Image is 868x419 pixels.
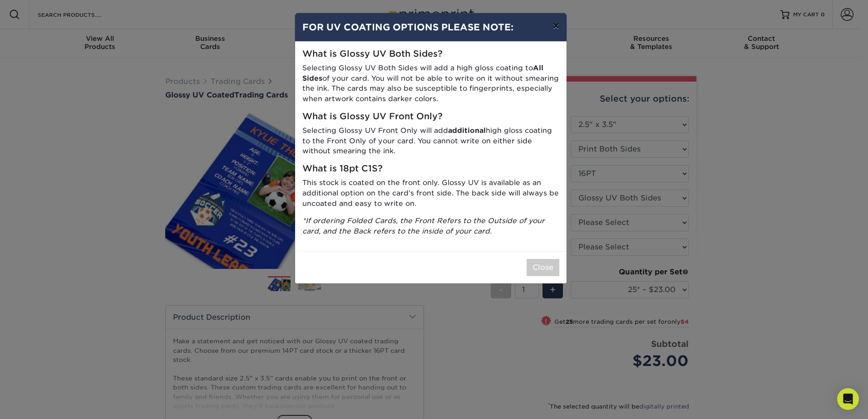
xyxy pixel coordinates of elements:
[302,49,559,59] h5: What is Glossy UV Both Sides?
[837,388,859,410] div: Open Intercom Messenger
[527,259,559,276] button: Close
[302,178,559,209] p: This stock is coated on the front only. Glossy UV is available as an additional option on the car...
[302,126,559,156] p: Selecting Glossy UV Front Only will add high gloss coating to the Front Only of your card. You ca...
[302,63,559,104] p: Selecting Glossy UV Both Sides will add a high gloss coating to of your card. You will not be abl...
[302,216,545,235] i: *If ordering Folded Cards, the Front Refers to the Outside of your card, and the Back refers to t...
[302,20,559,34] h4: FOR UV COATING OPTIONS PLEASE NOTE:
[302,63,543,83] strong: All Sides
[545,13,566,39] button: ×
[448,126,486,135] strong: additional
[302,112,559,122] h5: What is Glossy UV Front Only?
[302,164,559,174] h5: What is 18pt C1S?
